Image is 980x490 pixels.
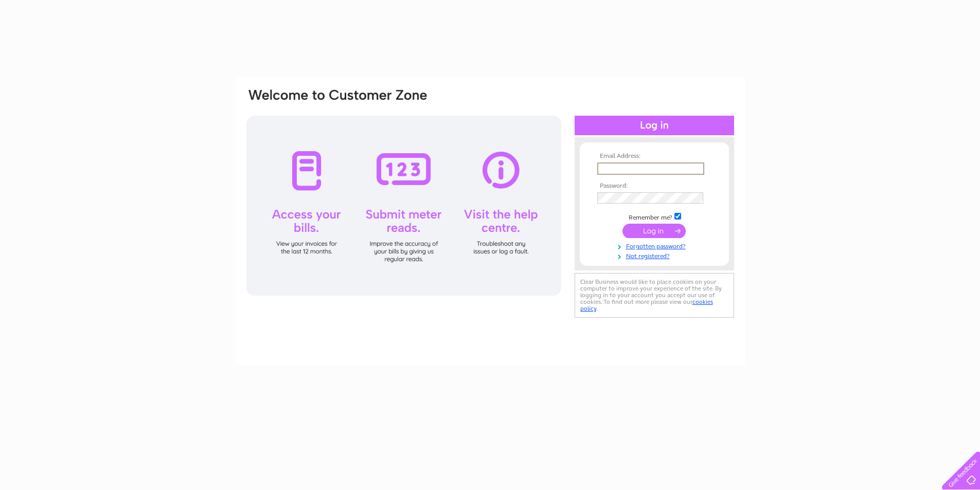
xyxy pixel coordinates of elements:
[622,224,686,238] input: Submit
[575,273,734,318] div: Clear Business would like to place cookies on your computer to improve your experience of the sit...
[595,183,714,190] th: Password:
[595,211,714,222] td: Remember me?
[597,250,714,260] a: Not registered?
[595,153,714,160] th: Email Address:
[597,241,714,250] a: Forgotten password?
[580,298,713,312] a: cookies policy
